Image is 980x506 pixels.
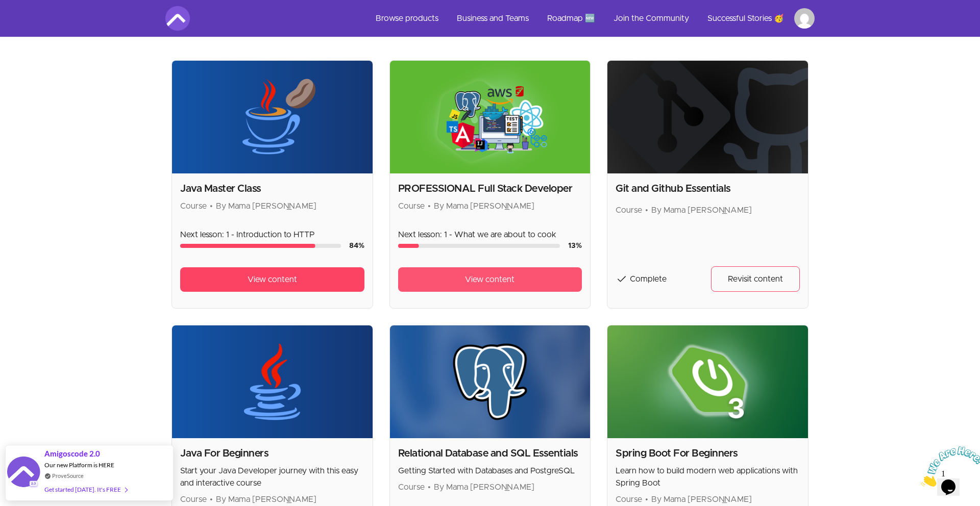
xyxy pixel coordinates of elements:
[398,202,425,210] span: Course
[449,6,537,31] a: Business and Teams
[4,4,67,44] img: Chat attention grabber
[44,448,100,460] span: Amigoscode 2.0
[539,6,603,31] a: Roadmap 🆕
[630,275,667,283] span: Complete
[216,202,316,210] span: By Mama [PERSON_NAME]
[434,202,534,210] span: By Mama [PERSON_NAME]
[616,495,642,503] span: Course
[349,242,364,249] span: 84 %
[7,457,40,490] img: provesource social proof notification image
[4,4,8,13] span: 1
[44,484,127,495] div: Get started [DATE]. It's FREE
[711,266,800,292] a: Revisit content
[398,267,582,292] a: View content
[607,61,808,173] img: Product image for Git and Github Essentials
[172,61,373,173] img: Product image for Java Master Class
[616,446,800,461] h2: Spring Boot For Beginners
[428,202,431,210] span: •
[180,267,364,292] a: View content
[165,6,190,31] img: Amigoscode logo
[645,495,648,503] span: •
[180,446,364,461] h2: Java For Beginners
[390,325,591,438] img: Product image for Relational Database and SQL Essentials
[390,61,591,173] img: Product image for PROFESSIONAL Full Stack Developer
[616,465,800,489] p: Learn how to build modern web applications with Spring Boot
[172,325,373,438] img: Product image for Java For Beginners
[248,273,297,286] span: View content
[607,325,808,438] img: Product image for Spring Boot For Beginners
[616,273,628,285] span: check
[180,465,364,489] p: Start your Java Developer journey with this easy and interactive course
[180,202,207,210] span: Course
[398,465,582,477] p: Getting Started with Databases and PostgreSQL
[568,242,582,249] span: 13 %
[917,442,980,491] iframe: chat widget
[605,6,697,31] a: Join the Community
[616,182,800,196] h2: Git and Github Essentials
[180,244,341,248] div: Course progress
[210,202,213,210] span: •
[645,206,648,214] span: •
[794,8,815,29] img: Profile image for Mochamad Rizal Hidayat
[398,229,582,241] p: Next lesson: 1 - What we are about to cook
[367,6,815,31] nav: Main
[216,495,316,503] span: By Mama [PERSON_NAME]
[367,6,447,31] a: Browse products
[180,182,364,196] h2: Java Master Class
[44,461,114,469] span: Our new Platform is HERE
[210,495,213,503] span: •
[398,182,582,196] h2: PROFESSIONAL Full Stack Developer
[52,471,84,480] a: ProveSource
[651,495,752,503] span: By Mama [PERSON_NAME]
[180,229,364,241] p: Next lesson: 1 - Introduction to HTTP
[180,495,207,503] span: Course
[398,483,425,491] span: Course
[699,6,792,31] a: Successful Stories 🥳
[651,206,752,214] span: By Mama [PERSON_NAME]
[428,483,431,491] span: •
[398,446,582,461] h2: Relational Database and SQL Essentials
[465,273,514,286] span: View content
[616,206,642,214] span: Course
[434,483,534,491] span: By Mama [PERSON_NAME]
[728,273,783,285] span: Revisit content
[398,244,560,248] div: Course progress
